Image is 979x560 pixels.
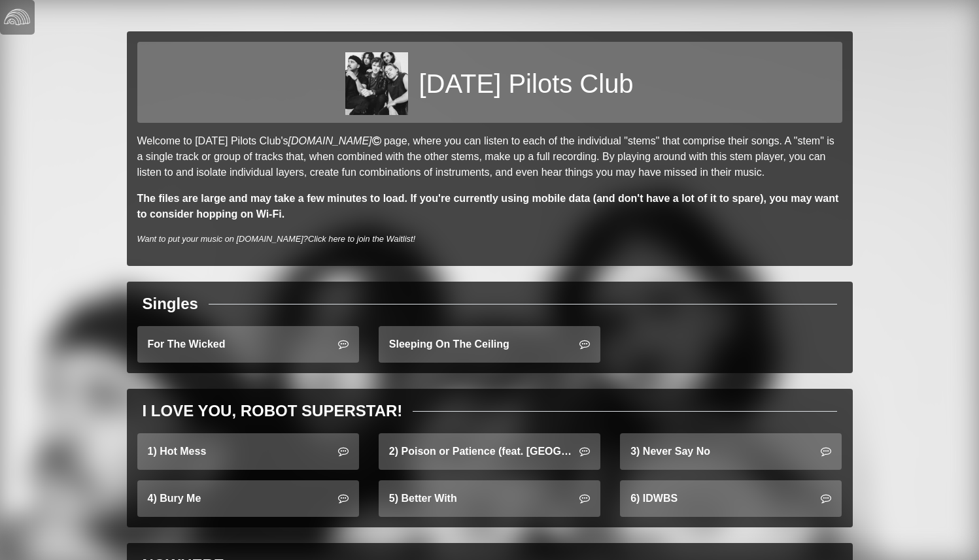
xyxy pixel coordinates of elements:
[308,234,415,244] a: Click here to join the Waitlist!
[288,135,383,146] a: [DOMAIN_NAME]
[4,4,30,30] img: logo-white-4c48a5e4bebecaebe01ca5a9d34031cfd3d4ef9ae749242e8c4bf12ef99f53e8.png
[620,433,842,470] a: 3) Never Say No
[379,326,600,363] a: Sleeping On The Ceiling
[137,193,839,220] strong: The files are large and may take a few minutes to load. If you're currently using mobile data (an...
[137,133,842,180] p: Welcome to [DATE] Pilots Club's page, where you can listen to each of the individual "stems" that...
[137,326,359,363] a: For The Wicked
[379,433,600,470] a: 2) Poison or Patience (feat. [GEOGRAPHIC_DATA])
[379,480,600,517] a: 5) Better With
[345,52,408,115] img: deef3746a56e1fc9160a3175eac10136274a01710edd776b0a05e0ec98600a9d.jpg
[137,234,416,244] i: Want to put your music on [DOMAIN_NAME]?
[419,68,633,99] h1: [DATE] Pilots Club
[620,480,842,517] a: 6) IDWBS
[137,433,359,470] a: 1) Hot Mess
[143,399,403,423] div: I LOVE YOU, ROBOT SUPERSTAR!
[143,292,198,316] div: Singles
[137,480,359,517] a: 4) Bury Me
